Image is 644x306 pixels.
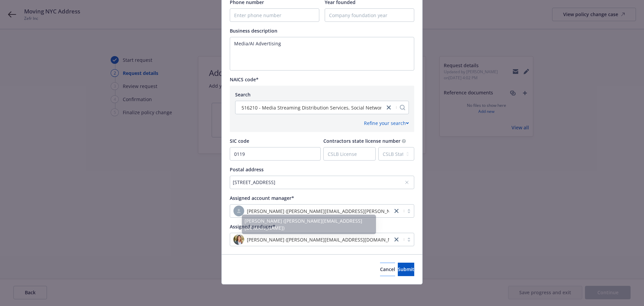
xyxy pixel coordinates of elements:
[233,206,389,216] span: [PERSON_NAME] ([PERSON_NAME][EMAIL_ADDRESS][PERSON_NAME][DOMAIN_NAME])
[230,223,275,230] span: Assigned producer*
[230,195,294,201] span: Assigned account manager*
[385,103,393,112] a: close
[230,76,259,83] span: NAICS code*
[324,147,375,160] input: CSLB License
[230,9,319,21] input: Enter phone number
[230,28,277,34] span: Business description
[230,176,414,189] button: [STREET_ADDRESS]
[247,236,405,243] span: [PERSON_NAME] ([PERSON_NAME][EMAIL_ADDRESS][DOMAIN_NAME])
[241,104,502,111] span: 516210 - Media Streaming Distribution Services, Social Networks, and Other Media Networks and Con...
[233,234,389,245] span: photo[PERSON_NAME] ([PERSON_NAME][EMAIL_ADDRESS][DOMAIN_NAME])
[233,234,244,245] img: photo
[230,37,414,71] textarea: Enter business description
[380,266,395,272] span: Cancel
[230,147,320,160] input: SIC Code
[235,91,251,98] span: Search
[398,263,414,276] button: Submit
[247,208,442,215] span: [PERSON_NAME] ([PERSON_NAME][EMAIL_ADDRESS][PERSON_NAME][DOMAIN_NAME])
[380,263,395,276] button: Cancel
[392,207,400,215] a: close
[230,138,249,144] span: SIC code
[325,9,414,21] input: Company foundation year
[392,235,400,244] a: close
[364,120,409,127] div: Refine your search
[230,166,264,173] span: Postal address
[239,104,381,111] span: 516210 - Media Streaming Distribution Services, Social Networks, and Other Media Networks and Con...
[323,138,400,144] span: Contractors state license number
[233,179,405,186] div: [STREET_ADDRESS]
[398,266,414,272] span: Submit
